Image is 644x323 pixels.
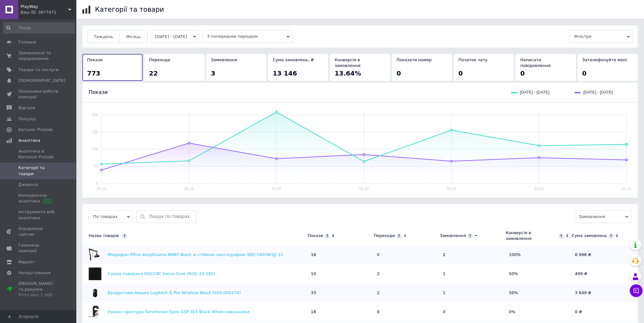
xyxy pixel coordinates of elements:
[506,283,571,302] td: 50%
[397,57,432,62] span: Показати номер
[18,226,59,237] span: Управління сайтом
[458,69,463,77] span: 0
[18,242,59,254] span: Гаманець компанії
[458,57,488,62] span: Початок чату
[18,259,35,265] span: Маркет
[374,233,395,239] div: Переходи
[582,69,587,77] span: 0
[374,264,440,283] td: 2
[374,302,440,321] td: 0
[149,69,158,77] span: 22
[630,284,642,297] button: Чат з покупцем
[108,309,249,314] a: Ігрова гарнітура Sennheiser Epos GSP 301 Black White навушники
[520,57,551,68] span: Написати повідомлення
[108,290,241,295] a: Бездротова мишка Logitech G Pro Wireless Black (910-005270)
[397,69,401,77] span: 0
[149,211,193,223] input: Пошук по товарах
[308,264,373,283] td: 10
[18,148,59,160] span: Аналітика в Каталозі ProSale
[202,30,293,43] span: З попереднім періодом
[440,264,506,283] td: 1
[18,281,59,298] span: [PERSON_NAME] та рахунки
[89,287,101,299] img: Бездротова мишка Logitech G Pro Wireless Black (910-005270)
[18,193,59,204] span: Конкурентна аналітика
[89,210,133,223] span: По товарах
[572,302,638,321] td: 0 ₴
[18,78,65,83] span: [DEMOGRAPHIC_DATA]
[94,164,99,168] text: 50
[92,147,98,151] text: 100
[308,283,373,302] td: 33
[440,302,506,321] td: 0
[506,302,571,321] td: 0%
[335,69,361,77] span: 13.64%
[184,187,194,191] text: 06.10
[18,116,35,122] span: Покупці
[18,105,35,111] span: Відгуки
[18,292,59,298] div: Prom мікс 1 000
[92,113,98,117] text: 200
[374,245,440,264] td: 0
[97,187,106,191] text: 05.10
[570,30,633,43] span: Фільтри
[572,283,638,302] td: 3 649 ₴
[87,69,100,77] span: 773
[18,182,38,188] span: Джерела
[126,34,141,39] span: Місяць
[18,67,59,73] span: Товари та послуги
[3,22,75,34] input: Пошук
[534,187,544,191] text: 10.10
[308,233,323,239] div: Покази
[94,34,113,39] span: Тиждень
[308,245,373,264] td: 18
[520,69,525,77] span: 0
[96,181,98,186] text: 0
[95,6,164,13] h1: Категорії та товари
[18,165,59,176] span: Категорії та товари
[211,57,237,62] span: Замовлення
[149,57,170,62] span: Переходи
[18,209,59,221] span: Інструменти веб-аналітики
[272,187,281,191] text: 07.10
[18,270,51,276] span: Налаштування
[89,248,99,261] img: Мікрофон Fifine AmpliGame AM8T Black зі стійкою пантографом (B0C74GYW3J) 12
[21,4,68,10] span: PlayWay
[21,10,76,15] div: Ваш ID: 3877472
[18,50,59,62] span: Замовлення та повідомлення
[359,187,369,191] text: 08.10
[273,57,314,62] span: Сума замовлень, ₴
[87,30,120,43] button: Тиждень
[87,57,103,62] span: Покази
[374,283,440,302] td: 2
[151,30,200,43] button: [DATE] - [DATE]
[506,264,571,283] td: 50%
[440,245,506,264] td: 2
[440,233,466,239] div: Замовлення
[18,138,40,143] span: Аналітика
[119,30,147,43] button: Місяць
[89,267,101,280] img: Ігрова поверхня ROCCAT Sense Core (ROC-13-180)
[582,57,627,62] span: Зателефонуйте мені
[572,245,638,264] td: 8 998 ₴
[211,69,215,77] span: 3
[108,252,283,257] a: Мікрофон Fifine AmpliGame AM8T Black зі стійкою пантографом (B0C74GYW3J) 12
[82,233,304,239] div: Назва товарів
[574,210,631,223] span: Замовлення
[506,230,557,241] div: Конверсія в замовлення
[92,130,98,134] text: 150
[308,302,373,321] td: 18
[89,89,108,95] span: Покази
[447,187,456,191] text: 09.10
[572,264,638,283] td: 499 ₴
[89,306,99,318] img: Ігрова гарнітура Sennheiser Epos GSP 301 Black White навушники
[18,127,53,133] span: Каталог ProSale
[440,283,506,302] td: 1
[18,39,36,45] span: Головна
[335,57,360,68] span: Конверсія в замовлення
[506,245,571,264] td: 100%
[572,233,607,239] div: Сума замовлень
[18,89,59,100] span: Показники роботи компанії
[108,271,215,276] a: Ігрова поверхня ROCCAT Sense Core (ROC-13-180)
[273,69,297,77] span: 13 146
[622,187,631,191] text: 11.10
